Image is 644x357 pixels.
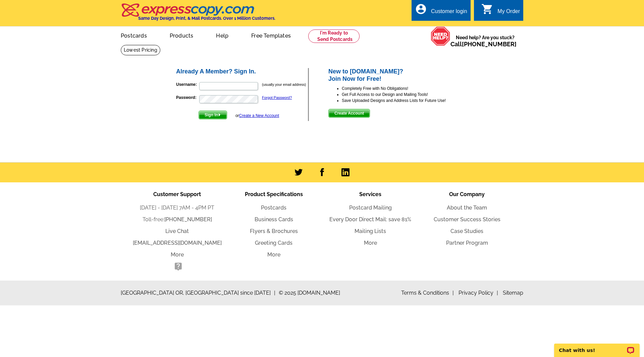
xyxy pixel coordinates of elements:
[110,27,158,43] a: Postcards
[449,191,485,197] span: Our Company
[329,216,411,223] a: Every Door Direct Mail: save 81%
[129,216,225,224] li: Toll-free:
[176,81,199,87] label: Username:
[261,204,286,211] a: Postcards
[446,240,488,246] a: Partner Program
[159,27,204,43] a: Products
[199,111,227,119] span: Sign In
[355,228,386,234] a: Mailing Lists
[164,216,212,223] a: [PHONE_NUMBER]
[250,228,298,234] a: Flyers & Brochures
[262,96,292,100] a: Forgot Password?
[199,111,227,119] button: Sign In
[262,82,306,86] small: (usually your email address)
[165,228,189,234] a: Live Chat
[415,7,467,16] a: account_circle Customer login
[364,240,377,246] a: More
[267,251,280,258] a: More
[447,204,487,211] a: About the Team
[450,41,517,48] span: Call
[342,92,469,98] li: Get Full Access to our Design and Mailing Tools!
[171,251,184,258] a: More
[176,95,199,101] label: Password:
[497,8,520,18] div: My Order
[235,113,279,119] div: or
[255,240,292,246] a: Greeting Cards
[342,85,469,92] li: Completely Free with No Obligations!
[279,289,340,297] span: © 2025 [DOMAIN_NAME]
[205,27,239,43] a: Help
[481,3,493,15] i: shopping_cart
[450,34,520,48] span: Need help? Are you stuck?
[550,336,644,357] iframe: LiveChat chat widget
[218,113,221,116] img: button-next-arrow-white.png
[329,109,370,117] span: Create Account
[359,191,381,197] span: Services
[328,109,370,118] button: Create Account
[503,290,523,296] a: Sitemap
[129,204,225,212] li: [DATE] - [DATE] 7AM - 4PM PT
[415,3,427,15] i: account_circle
[349,204,392,211] a: Postcard Mailing
[240,27,302,43] a: Free Templates
[431,26,450,46] img: help
[133,240,222,246] a: [EMAIL_ADDRESS][DOMAIN_NAME]
[138,16,275,21] h4: Same Day Design, Print, & Mail Postcards. Over 1 Million Customers.
[431,8,467,18] div: Customer login
[401,290,454,296] a: Terms & Conditions
[328,68,469,82] h2: New to [DOMAIN_NAME]? Join Now for Free!
[153,191,201,197] span: Customer Support
[342,98,469,104] li: Save Uploaded Designs and Address Lists for Future Use!
[176,68,308,75] h2: Already A Member? Sign In.
[245,191,303,197] span: Product Specifications
[239,113,279,118] a: Create a New Account
[434,216,500,223] a: Customer Success Stories
[462,41,517,48] a: [PHONE_NUMBER]
[450,228,483,234] a: Case Studies
[459,290,498,296] a: Privacy Policy
[255,216,293,223] a: Business Cards
[121,289,275,297] span: [GEOGRAPHIC_DATA] OR, [GEOGRAPHIC_DATA] since [DATE]
[481,7,520,16] a: shopping_cart My Order
[121,8,275,21] a: Same Day Design, Print, & Mail Postcards. Over 1 Million Customers.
